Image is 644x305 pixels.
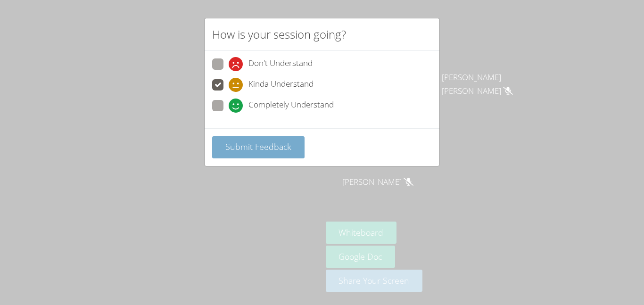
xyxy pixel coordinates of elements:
span: Submit Feedback [225,141,291,152]
span: Don't Understand [248,57,313,71]
h2: How is your session going? [212,26,346,43]
button: Submit Feedback [212,136,305,158]
span: Completely Understand [248,99,334,113]
span: Kinda Understand [248,78,314,92]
